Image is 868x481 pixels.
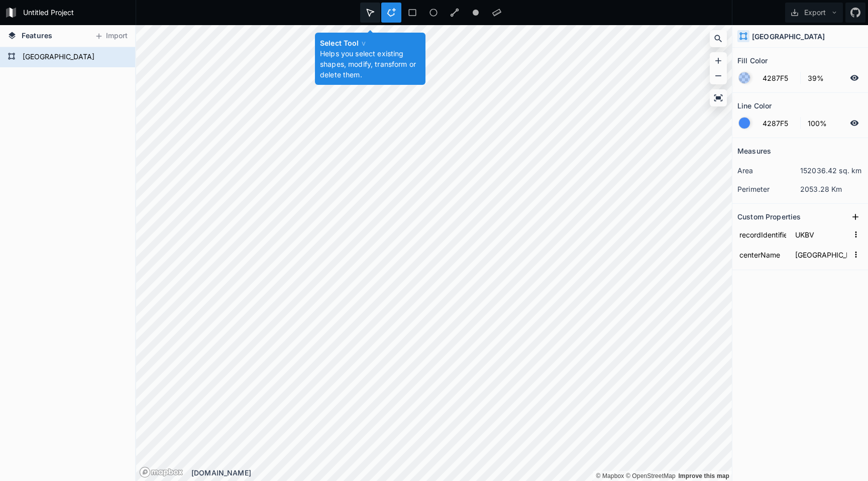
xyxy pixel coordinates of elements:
[793,247,849,262] input: Empty
[139,466,183,478] a: Mapbox logo
[362,39,366,47] span: v
[737,53,768,68] h2: Fill Color
[737,247,788,262] input: Name
[737,143,771,159] h2: Measures
[22,30,52,41] span: Features
[320,48,420,80] p: Helps you select existing shapes, modify, transform or delete them.
[678,472,729,479] a: Map feedback
[793,227,849,242] input: Empty
[737,227,788,242] input: Name
[89,28,133,44] button: Import
[737,209,801,224] h2: Custom Properties
[737,165,800,176] dt: area
[191,467,732,478] div: [DOMAIN_NAME]
[737,184,800,194] dt: perimeter
[626,472,676,479] a: OpenStreetMap
[800,184,863,194] dd: 2053.28 Km
[737,98,772,113] h2: Line Color
[596,472,624,479] a: Mapbox
[752,31,825,42] h4: [GEOGRAPHIC_DATA]
[785,3,843,23] button: Export
[800,165,863,176] dd: 152036.42 sq. km
[320,38,420,48] h4: Select Tool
